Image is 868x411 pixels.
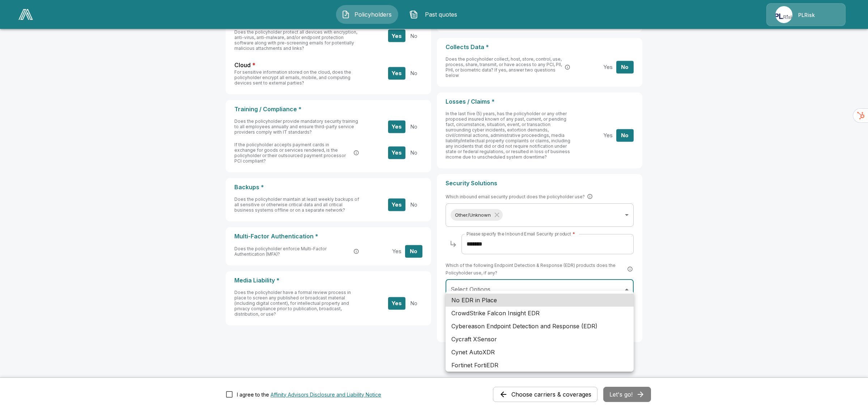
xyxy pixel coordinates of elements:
li: No EDR in Place [446,294,634,307]
li: Cybereason Endpoint Detection and Response (EDR) [446,320,634,333]
li: CrowdStrike Falcon Insight EDR [446,307,634,320]
li: Cycraft XSensor [446,333,634,346]
li: Cynet AutoXDR [446,346,634,359]
li: Fortinet FortiEDR [446,359,634,372]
